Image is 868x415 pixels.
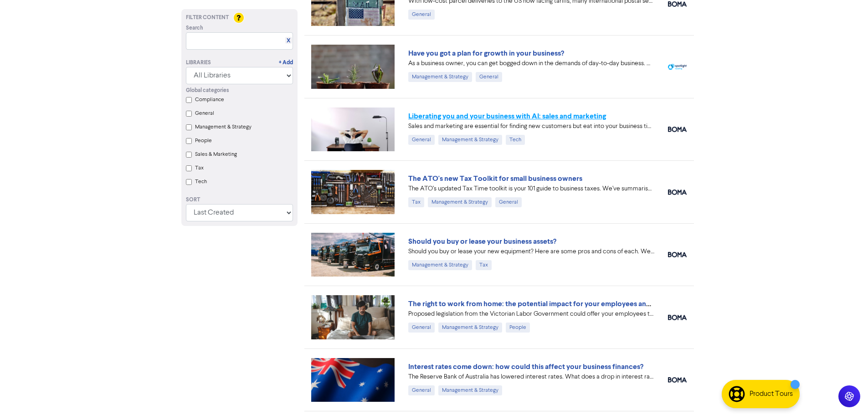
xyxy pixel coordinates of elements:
div: The ATO’s updated Tax Time toolkit is your 101 guide to business taxes. We’ve summarised the key ... [408,184,654,194]
div: Management & Strategy [408,260,472,270]
a: + Add [279,59,293,67]
div: As a business owner, you can get bogged down in the demands of day-to-day business. We can help b... [408,59,654,68]
label: Sales & Marketing [195,150,237,159]
span: Search [186,24,203,32]
div: The Reserve Bank of Australia has lowered interest rates. What does a drop in interest rates mean... [408,372,654,382]
img: boma [668,1,687,7]
div: Tax [476,260,492,270]
div: General [408,385,435,395]
div: People [506,323,530,333]
div: Global categories [186,87,293,95]
div: Management & Strategy [408,72,472,82]
img: spotlight [668,64,687,70]
img: boma [668,315,687,320]
div: Sort [186,196,293,204]
div: Tech [506,135,525,145]
a: The ATO's new Tax Toolkit for small business owners [408,174,582,183]
div: Proposed legislation from the Victorian Labor Government could offer your employees the right to ... [408,309,654,319]
div: General [408,10,435,20]
div: Libraries [186,59,211,67]
label: Compliance [195,96,224,104]
a: Have you got a plan for growth in your business? [408,49,564,58]
div: General [408,323,435,333]
label: General [195,109,214,118]
div: Management & Strategy [428,197,492,207]
div: Sales and marketing are essential for finding new customers but eat into your business time. We e... [408,122,654,131]
a: X [287,37,290,44]
div: General [495,197,522,207]
a: Liberating you and your business with AI: sales and marketing [408,112,606,121]
div: Should you buy or lease your new equipment? Here are some pros and cons of each. We also can revi... [408,247,654,256]
img: boma [668,190,687,195]
a: The right to work from home: the potential impact for your employees and business [408,299,680,308]
iframe: Chat Widget [822,371,868,415]
label: Management & Strategy [195,123,252,131]
div: General [476,72,502,82]
img: boma [668,377,687,383]
img: boma [668,127,687,132]
label: People [195,137,212,145]
div: Management & Strategy [438,323,502,333]
img: boma_accounting [668,252,687,257]
div: Management & Strategy [438,135,502,145]
a: Interest rates come down: how could this affect your business finances? [408,362,643,371]
div: General [408,135,435,145]
a: Should you buy or lease your business assets? [408,237,556,246]
label: Tech [195,178,207,186]
label: Tax [195,164,204,172]
div: Management & Strategy [438,385,502,395]
div: Tax [408,197,424,207]
div: Filter Content [186,14,293,22]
